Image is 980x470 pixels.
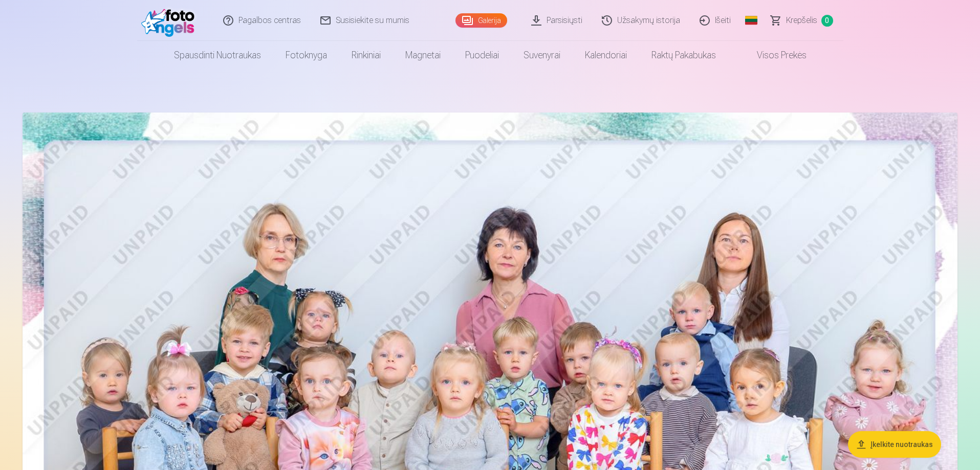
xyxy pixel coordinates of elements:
[821,15,833,27] span: 0
[339,41,393,70] a: Rinkiniai
[511,41,573,70] a: Suvenyrai
[455,13,507,28] a: Galerija
[848,431,941,458] button: Įkelkite nuotraukas
[786,14,817,27] span: Krepšelis
[639,41,728,70] a: Raktų pakabukas
[393,41,453,70] a: Magnetai
[573,41,639,70] a: Kalendoriai
[273,41,339,70] a: Fotoknyga
[728,41,819,70] a: Visos prekės
[453,41,511,70] a: Puodeliai
[162,41,273,70] a: Spausdinti nuotraukas
[141,4,200,37] img: /fa2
